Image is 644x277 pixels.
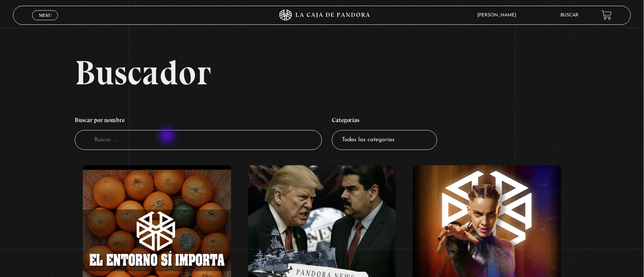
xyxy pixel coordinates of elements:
span: [PERSON_NAME] [474,13,524,18]
a: Buscar [561,13,579,18]
h2: Buscador [75,55,631,90]
span: Menu [39,13,52,18]
h4: Buscar por nombre [75,113,322,130]
span: Cerrar [36,19,54,24]
h4: Categorías [332,113,437,130]
a: View your shopping cart [602,10,612,20]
